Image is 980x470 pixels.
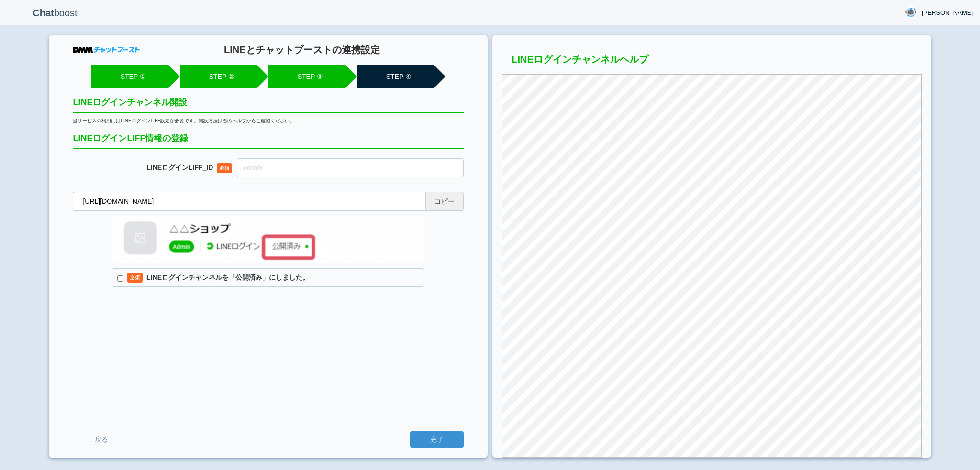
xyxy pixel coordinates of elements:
a: 戻る [73,431,130,448]
span: 必須 [127,273,143,283]
button: コピー [425,192,464,211]
span: 必須 [217,163,232,173]
p: boost [7,1,103,25]
img: DMMチャットブースト [73,47,140,53]
li: STEP ② [180,65,256,88]
input: 完了 [410,431,464,448]
span: [PERSON_NAME] [922,8,973,18]
img: User Image [905,6,917,18]
h2: LINEログインLIFF情報の登録 [73,134,464,149]
h2: LINEログインチャンネル開設 [73,98,464,113]
input: xxxxxx [237,158,464,177]
input: 必須LINEログインチャンネルを「公開済み」にしました。 [117,275,123,282]
dt: LINEログインLIFF_ID [73,164,237,172]
h3: LINEログインチャンネルヘルプ [502,54,921,69]
li: STEP ③ [268,65,345,88]
label: LINEログインチャンネルを「公開済み」にしました。 [112,268,424,287]
li: STEP ④ [357,65,434,88]
b: Chat [33,8,54,18]
img: LINEログインチャンネル情報の登録確認 [112,216,424,263]
div: 当サービスの利用にはLINEログインLIFF設定が必要です。開設方法は右のヘルプからご確認ください。 [73,118,464,124]
h1: LINEとチャットブーストの連携設定 [140,44,464,55]
li: STEP ① [91,65,168,88]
